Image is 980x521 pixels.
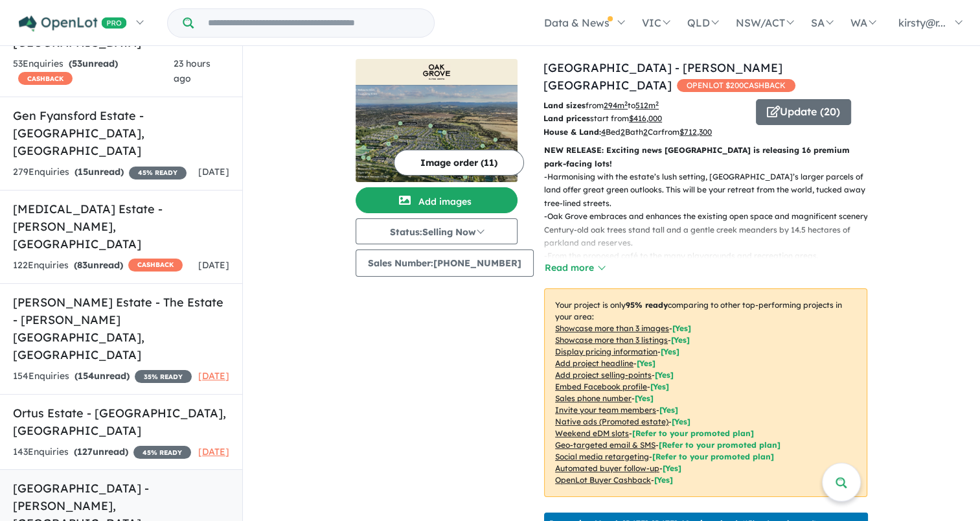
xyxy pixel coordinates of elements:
u: Showcase more than 3 images [555,323,669,333]
div: 143 Enquir ies [13,445,191,460]
span: [ Yes ] [635,393,654,403]
span: [Refer to your promoted plan] [652,452,774,461]
strong: ( unread) [69,58,118,69]
strong: ( unread) [74,370,130,382]
button: Update (20) [756,99,851,125]
u: 4 [601,127,606,137]
span: [Yes] [654,475,673,485]
h5: [PERSON_NAME] Estate - The Estate - [PERSON_NAME][GEOGRAPHIC_DATA] , [GEOGRAPHIC_DATA] [13,294,229,364]
span: OPENLOT $ 200 CASHBACK [677,79,795,92]
p: - From the proposed café to the many playgrounds and recreation areas. [GEOGRAPHIC_DATA] features... [544,249,878,289]
span: [ Yes ] [637,358,655,368]
span: to [628,100,659,110]
span: [ Yes ] [659,405,678,415]
button: Sales Number:[PHONE_NUMBER] [356,249,534,277]
sup: 2 [655,100,659,107]
b: 95 % ready [626,300,668,310]
u: Display pricing information [555,347,657,356]
b: Land prices [543,113,590,123]
u: Add project selling-points [555,370,652,380]
span: 15 [78,166,88,178]
u: Invite your team members [555,405,656,415]
img: Openlot PRO Logo White [19,16,127,32]
b: Land sizes [543,100,586,110]
span: 23 hours ago [174,58,211,85]
span: 53 [72,58,82,69]
img: Oak Grove Estate - Clyde North Logo [361,64,512,80]
u: Weekend eDM slots [555,428,629,438]
span: 45 % READY [129,167,187,179]
span: [ Yes ] [672,323,691,333]
img: Oak Grove Estate - Clyde North [356,85,518,182]
p: - Harmonising with the estate’s lush setting, [GEOGRAPHIC_DATA]’s larger parcels of land offer gr... [544,170,878,210]
u: Native ads (Promoted estate) [555,417,668,426]
sup: 2 [624,100,628,107]
span: kirsty@r... [898,16,946,29]
span: [Refer to your promoted plan] [632,428,754,438]
span: [DATE] [198,370,229,382]
u: Automated buyer follow-up [555,463,659,473]
u: Social media retargeting [555,452,649,461]
div: 154 Enquir ies [13,369,192,384]
u: 2 [621,127,625,137]
u: 294 m [604,100,628,110]
u: Geo-targeted email & SMS [555,440,655,450]
a: [GEOGRAPHIC_DATA] - [PERSON_NAME][GEOGRAPHIC_DATA] [543,60,782,93]
span: [ Yes ] [661,347,679,356]
button: Add images [356,187,518,213]
button: Read more [544,260,605,275]
span: [DATE] [198,166,229,178]
b: House & Land: [543,127,601,137]
u: 2 [643,127,648,137]
u: Showcase more than 3 listings [555,335,668,345]
p: Your project is only comparing to other top-performing projects in your area: - - - - - - - - - -... [544,288,867,497]
h5: Ortus Estate - [GEOGRAPHIC_DATA] , [GEOGRAPHIC_DATA] [13,404,229,439]
span: 45 % READY [133,446,191,459]
span: [Yes] [672,417,690,426]
span: [ Yes ] [655,370,674,380]
span: [Yes] [663,463,681,473]
span: CASHBACK [128,259,183,272]
u: $ 712,300 [679,127,712,137]
u: $ 416,000 [629,113,662,123]
u: Sales phone number [555,393,632,403]
span: CASHBACK [18,72,73,85]
span: [ Yes ] [671,335,690,345]
span: [Refer to your promoted plan] [659,440,781,450]
input: Try estate name, suburb, builder or developer [196,9,431,37]
span: [DATE] [198,446,229,457]
p: from [543,99,746,112]
span: 127 [77,446,93,457]
u: Add project headline [555,358,633,368]
span: 154 [78,370,94,382]
span: 83 [77,259,87,271]
p: start from [543,112,746,125]
strong: ( unread) [74,259,123,271]
button: Image order (11) [394,150,524,176]
p: Bed Bath Car from [543,126,746,139]
strong: ( unread) [74,166,124,178]
div: 122 Enquir ies [13,258,183,273]
strong: ( unread) [74,446,128,457]
h5: Gen Fyansford Estate - [GEOGRAPHIC_DATA] , [GEOGRAPHIC_DATA] [13,107,229,159]
a: Oak Grove Estate - Clyde North LogoOak Grove Estate - Clyde North [356,59,518,182]
span: [ Yes ] [650,382,669,391]
span: 35 % READY [135,370,192,383]
p: NEW RELEASE: Exciting news [GEOGRAPHIC_DATA] is releasing 16 premium park-facing lots! [544,144,867,170]
h5: [MEDICAL_DATA] Estate - [PERSON_NAME] , [GEOGRAPHIC_DATA] [13,200,229,253]
div: 279 Enquir ies [13,165,187,180]
u: 512 m [635,100,659,110]
div: 53 Enquir ies [13,56,174,87]
p: - Oak Grove embraces and enhances the existing open space and magnificent scenery. Century-old oa... [544,210,878,249]
button: Status:Selling Now [356,218,518,244]
u: OpenLot Buyer Cashback [555,475,651,485]
u: Embed Facebook profile [555,382,647,391]
span: [DATE] [198,259,229,271]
